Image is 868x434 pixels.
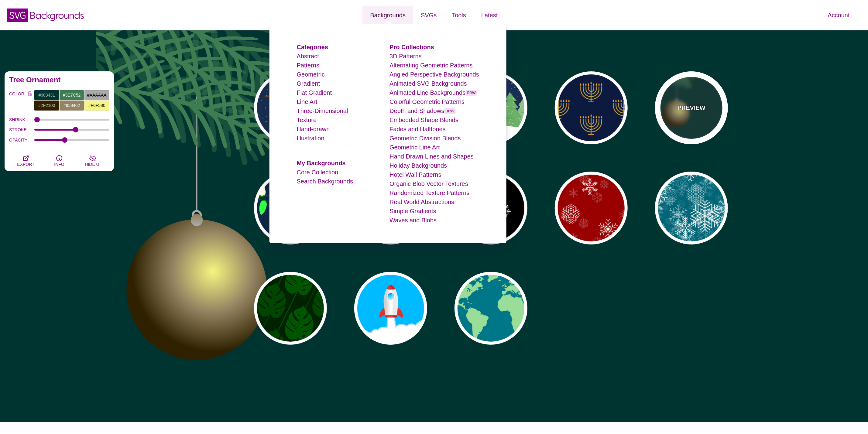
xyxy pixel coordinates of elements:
a: Account [820,6,857,24]
span: new [444,108,455,114]
a: Tools [444,6,474,24]
button: PREVIEWgold tree ornament hanging from pine branch in vector [655,71,728,144]
a: Flat Gradient [297,89,332,96]
button: snowflakes in a pattern on red background [555,172,628,244]
a: Backgrounds [362,6,413,24]
a: Animated Line Backgroundsnew [389,89,477,96]
a: Embedded Shape Blends [389,117,458,123]
span: EXPORT [17,162,34,167]
a: Real World Abstractions [389,199,454,205]
button: EXPORT [9,150,43,171]
button: vector art snowman with black hat, branch arms, and carrot nose [254,71,327,144]
a: Patterns [297,62,319,69]
a: Latest [474,6,505,24]
button: heavy spread of snowflakes over icy blue background [655,172,728,244]
a: Abstract [297,53,319,60]
span: INFO [54,162,64,167]
a: Animated SVG Backgrounds [389,80,467,87]
a: Texture [297,117,317,123]
a: Search Backgrounds [297,178,353,185]
p: PREVIEW [678,103,705,112]
a: Waves and Blobs [389,217,437,224]
label: COLOR [9,90,25,111]
a: Fades and Halftones [389,126,446,132]
a: Geometric Division Blends [389,135,461,142]
a: Hand Drawn Lines and Shapes [389,153,474,160]
a: Alternating Geometric Patterns [389,62,472,69]
label: OPACITY [9,136,34,144]
button: a vector illustration of a rocket taking off [354,272,427,345]
button: vector menorahs in alternating grid on dark blue background [555,71,628,144]
a: Angled Perspective Backgrounds [389,71,479,78]
a: Pro Collections [389,44,434,50]
a: My Backgrounds [297,160,346,166]
a: Line Art [297,98,317,105]
button: Monstera leaf illustration repeating pattern [254,272,327,345]
a: SVGs [413,6,444,24]
label: SHRINK [9,116,34,124]
a: Illustration [297,135,324,142]
a: Holiday Backgrounds [389,162,447,169]
label: STROKE [9,126,34,134]
a: Simple Gradients [389,208,436,214]
a: Colorful Geometric Patterns [389,98,465,105]
a: Categories [297,44,328,50]
a: Depth and Shadowsnew [389,108,456,114]
a: Three-Dimensional [297,108,348,114]
button: Color Lock [25,90,34,98]
a: Geometric Line Art [389,144,440,151]
span: new [465,90,477,96]
span: HIDE UI [85,162,100,167]
h2: Tree Ornament [9,77,109,82]
a: Hotel Wall Patterns [389,171,441,178]
a: Organic Blob Vector Textures [389,180,468,187]
button: map of the world illustration [455,272,527,345]
a: Core Collection [297,169,338,176]
button: Christmas lights drawn in vector art [254,172,327,244]
a: 3D Patterns [389,53,422,60]
a: Geometric [297,71,325,78]
button: INFO [43,150,76,171]
a: Hand-drawn [297,126,330,132]
a: Gradient [297,80,320,87]
a: Randomized Texture Patterns [389,190,469,196]
button: HIDE UI [76,150,109,171]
